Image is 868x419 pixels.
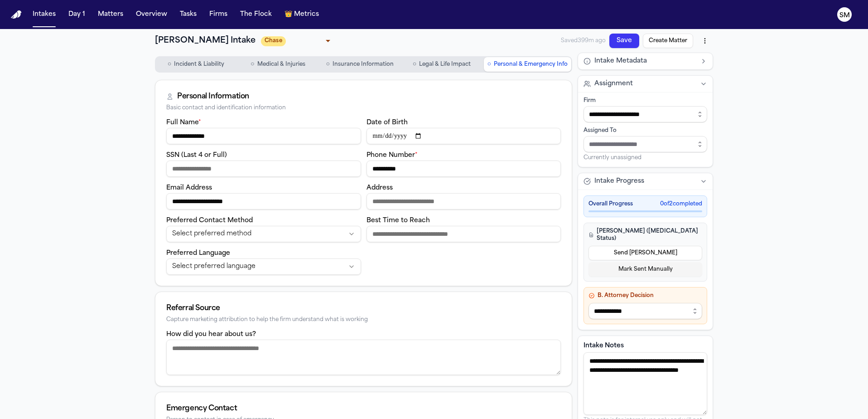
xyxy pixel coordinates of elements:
span: ○ [168,60,171,69]
span: Intake Progress [594,177,644,186]
div: Personal Information [177,91,249,102]
button: Go to Incident & Liability [156,57,236,72]
button: Overview [132,6,171,23]
label: Full Name [166,119,201,126]
input: Full name [166,128,361,144]
input: Date of birth [366,128,561,144]
div: Firm [583,97,707,104]
input: Best time to reach [366,226,561,242]
h4: [PERSON_NAME] ([MEDICAL_DATA] Status) [588,228,702,242]
span: Personal & Emergency Info [494,61,568,68]
button: Go to Medical & Injuries [238,57,318,72]
span: 0 of 2 completed [660,200,702,208]
button: More actions [697,33,713,49]
h4: B. Attorney Decision [588,292,702,299]
button: Assignment [578,76,713,92]
span: Medical & Injuries [257,61,305,68]
div: Update intake status [261,34,333,47]
label: Phone Number [366,152,418,159]
span: crown [285,10,292,19]
button: Intakes [29,6,59,23]
h1: [PERSON_NAME] Intake [155,34,256,47]
span: Metrics [294,10,319,19]
span: Insurance Information [333,61,394,68]
label: Intake Notes [583,341,707,351]
button: crownMetrics [281,6,323,23]
span: Assignment [594,79,633,88]
label: Best Time to Reach [366,217,430,224]
button: Go to Legal & Life Impact [402,57,482,72]
input: Phone number [366,161,561,177]
label: Email Address [166,185,212,191]
button: Go to Personal & Emergency Info [484,57,571,72]
button: Send [PERSON_NAME] [588,246,702,260]
div: Referral Source [166,303,561,314]
input: SSN [166,161,361,177]
button: Create Matter [643,34,693,48]
button: Tasks [176,6,200,23]
span: Intake Metadata [594,57,647,66]
span: Incident & Liability [174,61,224,68]
input: Assign to staff member [583,136,707,152]
div: Capture marketing attribution to help the firm understand what is working [166,317,561,323]
button: Save [609,34,639,48]
button: Go to Insurance Information [320,57,400,72]
input: Address [366,193,561,209]
button: Intake Metadata [578,53,713,69]
span: ○ [487,60,491,69]
label: Date of Birth [366,119,408,126]
span: Saved 399m ago [561,37,606,44]
span: Currently unassigned [583,154,641,161]
button: Day 1 [65,6,89,23]
div: Basic contact and identification information [166,105,561,112]
label: Address [366,185,393,191]
input: Select firm [583,106,707,122]
label: How did you hear about us? [166,331,256,338]
button: Firms [206,6,231,23]
span: Legal & Life Impact [419,61,471,68]
img: Finch Logo [11,10,22,19]
text: SM [839,12,850,19]
span: ○ [413,60,416,69]
textarea: Intake notes [583,352,707,415]
button: Intake Progress [578,173,713,190]
label: Preferred Language [166,250,230,257]
div: Emergency Contact [166,403,561,414]
span: Overall Progress [588,200,633,208]
a: Home [11,10,22,19]
button: Mark Sent Manually [588,262,702,277]
button: Matters [94,6,127,23]
span: ○ [326,60,329,69]
label: SSN (Last 4 or Full) [166,152,227,159]
span: ○ [251,60,254,69]
span: Chase [261,36,286,46]
input: Email address [166,193,361,209]
label: Preferred Contact Method [166,217,253,224]
div: Assigned To [583,127,707,134]
button: The Flock [236,6,275,23]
